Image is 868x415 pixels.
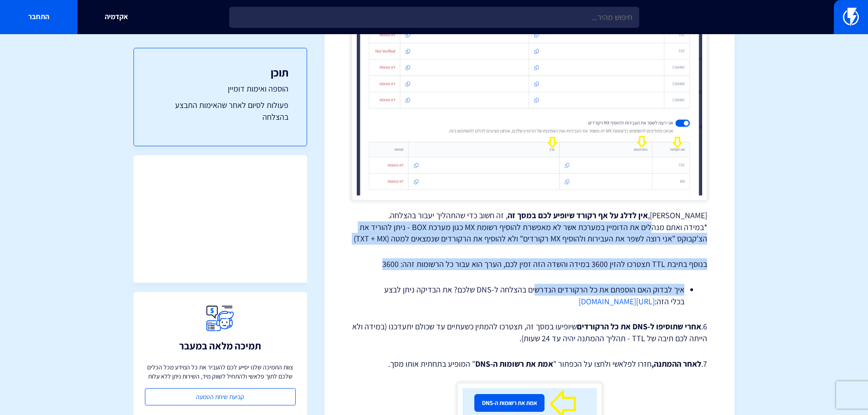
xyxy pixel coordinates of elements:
[352,258,707,270] p: בנוסף בתיבת TTL תצטרכו להזין 3600 במידה והשדה הזה זמין לכם, הערך הוא עבור כל הרשומות זהה: 3600
[475,359,553,369] strong: אמת את רשומות ה-DNS
[508,210,648,220] strong: אין לדלג על אף רקורד שיופיע לכם במסך זה
[579,296,655,307] a: [URL][DOMAIN_NAME]
[577,321,701,332] strong: אחרי שתוסיפו ל-DNS את כל הרקורדים
[145,363,296,381] p: צוות התמיכה שלנו יסייע לכם להעביר את כל המידע מכל הכלים שלכם לתוך פלאשי ולהתחיל לשווק מיד, השירות...
[352,358,707,370] p: 7. חזרו לפלאשי ולחצו על הכפתור " " המופיע בתחתית אותו מסך.
[145,388,296,405] a: קביעת שיחת הטמעה
[152,99,288,123] a: פעולות לסיום לאחר שהאימות התבצע בהצלחה
[375,284,684,307] li: איך לבדוק האם הוספתם את כל הרקורדים הנדרשים בהצלחה ל-DNS שלכם? את הבדיקה ניתן לבצע בכלי הזה:
[352,321,707,344] p: 6. שיופיעו במסך זה, תצטרכו להמתין כשעתיים עד שכולם יתעדכנו (במידה ולא הייתה לכם תיבה של TTL - תהל...
[352,210,707,245] p: [PERSON_NAME], , זה חשוב כדי שהתהליך יעבור בהצלחה. *במידה ואתם מנהלים את הדומיין במערכת אשר לא מא...
[229,7,639,28] input: חיפוש מהיר...
[152,83,288,95] a: הוספה ואימות דומיין
[152,67,288,78] h3: תוכן
[652,359,701,369] strong: לאחר ההמתנה,
[179,340,261,351] h3: תמיכה מלאה במעבר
